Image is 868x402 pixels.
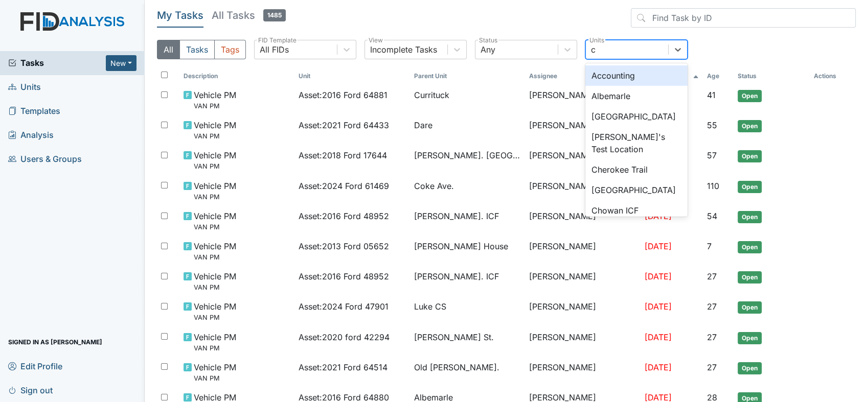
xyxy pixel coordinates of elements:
[179,67,295,85] th: Toggle SortBy
[194,89,236,111] span: Vehicle PM VAN PM
[194,119,236,141] span: Vehicle PM VAN PM
[585,86,688,106] div: Albemarle
[525,176,641,206] td: [PERSON_NAME]
[106,55,136,71] button: New
[194,210,236,232] span: Vehicle PM VAN PM
[585,65,688,86] div: Accounting
[585,180,688,200] div: [GEOGRAPHIC_DATA]
[179,40,215,59] button: Tasks
[645,332,672,342] span: [DATE]
[8,57,106,69] a: Tasks
[738,241,762,253] span: Open
[738,120,762,132] span: Open
[299,270,389,282] span: Asset : 2016 Ford 48952
[194,101,236,111] small: VAN PM
[525,67,641,85] th: Assignee
[157,40,180,59] button: All
[645,301,672,312] span: [DATE]
[738,301,762,314] span: Open
[263,9,286,21] span: 1485
[410,67,526,85] th: Toggle SortBy
[194,252,236,262] small: VAN PM
[707,362,717,372] span: 27
[738,90,762,102] span: Open
[738,211,762,223] span: Open
[525,296,641,326] td: [PERSON_NAME]
[585,159,688,180] div: Cherokee Trail
[645,271,672,281] span: [DATE]
[414,361,499,373] span: Old [PERSON_NAME].
[707,211,717,221] span: 54
[738,362,762,374] span: Open
[194,331,236,353] span: Vehicle PM VAN PM
[370,43,437,56] div: Incomplete Tasks
[707,120,717,130] span: 55
[525,145,641,175] td: [PERSON_NAME]
[194,300,236,322] span: Vehicle PM VAN PM
[299,240,389,252] span: Asset : 2013 Ford 05652
[707,90,716,100] span: 41
[585,127,688,159] div: [PERSON_NAME]'s Test Location
[707,181,719,191] span: 110
[645,211,672,221] span: [DATE]
[414,270,499,282] span: [PERSON_NAME]. ICF
[8,127,54,143] span: Analysis
[525,236,641,266] td: [PERSON_NAME]
[738,271,762,283] span: Open
[299,331,390,343] span: Asset : 2020 ford 42294
[707,271,717,281] span: 27
[194,282,236,292] small: VAN PM
[299,119,389,131] span: Asset : 2021 Ford 64433
[645,241,672,251] span: [DATE]
[585,200,688,221] div: Chowan ICF
[299,89,387,101] span: Asset : 2016 Ford 64881
[194,161,236,171] small: VAN PM
[8,79,41,95] span: Units
[8,382,53,398] span: Sign out
[707,150,717,160] span: 57
[738,150,762,162] span: Open
[299,361,387,373] span: Asset : 2021 Ford 64514
[299,149,387,161] span: Asset : 2018 Ford 17644
[299,180,389,192] span: Asset : 2024 Ford 61469
[414,149,521,161] span: [PERSON_NAME]. [GEOGRAPHIC_DATA]
[481,43,495,56] div: Any
[194,149,236,171] span: Vehicle PM VAN PM
[194,343,236,353] small: VAN PM
[299,300,389,313] span: Asset : 2024 Ford 47901
[194,270,236,292] span: Vehicle PM VAN PM
[194,373,236,383] small: VAN PM
[738,332,762,344] span: Open
[8,151,82,167] span: Users & Groups
[414,89,449,101] span: Currituck
[703,67,734,85] th: Toggle SortBy
[645,362,672,372] span: [DATE]
[8,103,60,119] span: Templates
[734,67,810,85] th: Toggle SortBy
[194,180,236,202] span: Vehicle PM VAN PM
[414,240,508,252] span: [PERSON_NAME] House
[810,67,856,85] th: Actions
[194,313,236,322] small: VAN PM
[525,85,641,115] td: [PERSON_NAME]
[707,301,717,312] span: 27
[525,206,641,236] td: [PERSON_NAME]
[194,131,236,141] small: VAN PM
[414,119,432,131] span: Dare
[8,334,102,350] span: Signed in as [PERSON_NAME]
[157,8,203,22] h5: My Tasks
[157,40,246,59] div: Type filter
[294,67,410,85] th: Toggle SortBy
[414,210,499,222] span: [PERSON_NAME]. ICF
[161,72,168,78] input: Toggle All Rows Selected
[194,222,236,232] small: VAN PM
[525,327,641,357] td: [PERSON_NAME]
[738,181,762,193] span: Open
[414,180,454,192] span: Coke Ave.
[585,106,688,127] div: [GEOGRAPHIC_DATA]
[260,43,289,56] div: All FIDs
[194,240,236,262] span: Vehicle PM VAN PM
[212,8,286,22] h5: All Tasks
[299,210,389,222] span: Asset : 2016 Ford 48952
